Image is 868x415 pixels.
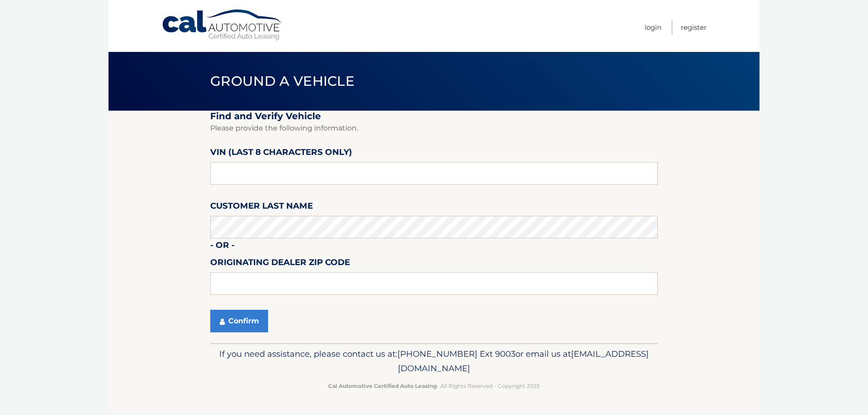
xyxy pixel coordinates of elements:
[210,73,354,89] span: Ground a Vehicle
[210,199,313,216] label: Customer Last Name
[210,145,352,162] label: VIN (last 8 characters only)
[161,9,283,41] a: Cal Automotive
[210,111,658,122] h2: Find and Verify Vehicle
[328,382,437,389] strong: Cal Automotive Certified Auto Leasing
[645,20,661,35] a: Login
[210,238,235,255] label: - or -
[216,381,652,391] p: - All Rights Reserved - Copyright 2025
[210,122,658,135] p: Please provide the following information.
[681,20,707,35] a: Register
[210,310,268,332] button: Confirm
[216,347,652,376] p: If you need assistance, please contact us at: or email us at
[397,349,515,359] span: [PHONE_NUMBER] Ext 9003
[210,256,350,272] label: Originating Dealer Zip Code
